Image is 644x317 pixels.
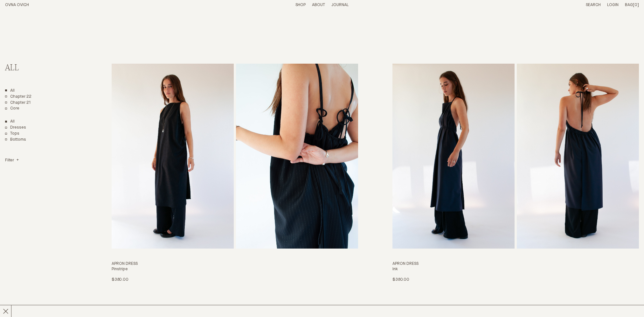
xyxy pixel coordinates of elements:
a: Shop [295,3,306,7]
h4: Pinstripe [112,267,358,272]
a: Bottoms [5,137,26,143]
a: Login [607,3,619,7]
a: Chapter 21 [5,100,31,106]
a: Home [5,3,29,7]
span: $380.00 [392,278,409,282]
a: Journal [331,3,349,7]
a: All [5,88,15,94]
a: Apron Dress [112,64,358,283]
span: [0] [633,3,639,7]
a: Core [5,106,19,111]
a: Search [586,3,601,7]
h3: Apron Dress [112,261,358,267]
h2: All [5,64,80,73]
h4: Ink [392,267,639,272]
img: Apron Dress [112,64,234,249]
img: Apron Dress [392,64,515,249]
h3: Apron Dress [392,261,639,267]
a: Chapter 22 [5,94,31,100]
summary: Filter [5,158,19,163]
a: Dresses [5,125,26,130]
a: Tops [5,131,19,137]
a: Apron Dress [392,64,639,283]
summary: About [312,3,325,8]
a: Show All [5,119,15,124]
span: Bag [625,3,633,7]
span: $380.00 [112,278,128,282]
